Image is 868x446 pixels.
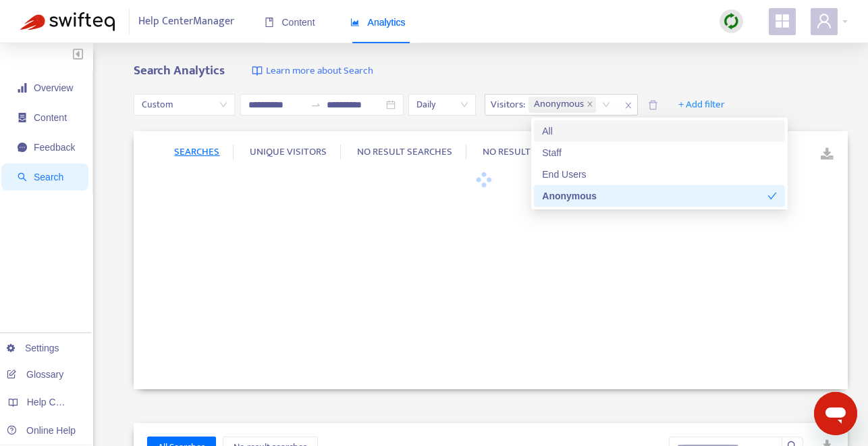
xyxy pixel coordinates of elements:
span: signal [18,83,27,93]
span: user [816,13,832,29]
span: Custom [142,95,227,115]
span: Feedback [34,142,75,153]
span: Content [265,17,315,28]
span: SEARCHES [174,143,219,160]
span: appstore [774,13,790,29]
span: container [18,113,27,122]
span: search [18,172,27,182]
span: Daily [416,95,468,115]
iframe: Button to launch messaging window [814,392,857,435]
span: Overview [34,82,73,93]
a: Glossary [7,369,63,380]
span: NO RESULT SEARCHES [357,143,452,160]
a: Learn more about Search [252,64,373,79]
span: Anonymous [534,97,584,113]
img: Swifteq [20,12,115,31]
img: sync.dc5367851b00ba804db3.png [723,13,740,30]
a: Online Help [7,425,76,436]
span: close [620,97,637,114]
b: Search Analytics [134,60,225,81]
img: image-link [252,66,263,76]
span: message [18,143,27,152]
span: Content [34,112,67,123]
span: delete [648,100,658,110]
span: + Add filter [678,97,725,113]
span: Anonymous [528,97,596,113]
span: swap-right [310,99,321,110]
span: CONVERSION [585,143,642,160]
span: area-chart [350,18,360,27]
span: to [310,99,321,110]
span: Learn more about Search [266,64,373,79]
span: Visitors : [485,95,527,115]
span: close [587,101,593,109]
button: + Add filter [668,94,735,116]
span: book [265,18,274,27]
a: Settings [7,343,59,353]
span: NO RESULT RATE [483,143,554,160]
span: UNIQUE VISITORS [250,143,327,160]
span: Help Centers [27,397,82,407]
span: TICKETS CREATED [684,143,761,160]
span: Search [34,172,63,182]
span: Help Center Manager [138,9,234,34]
span: Analytics [350,17,406,28]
